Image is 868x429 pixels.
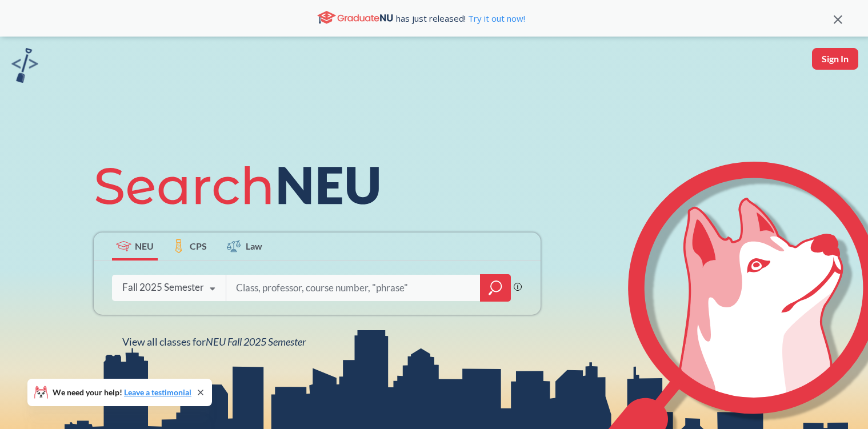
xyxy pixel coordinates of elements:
div: magnifying glass [480,274,511,302]
a: Try it out now! [466,13,525,24]
span: View all classes for [122,335,306,348]
span: Law [246,239,262,252]
span: We need your help! [53,388,191,396]
a: sandbox logo [11,48,38,86]
img: sandbox logo [11,48,38,83]
input: Class, professor, course number, "phrase" [235,276,473,300]
div: Fall 2025 Semester [122,281,204,294]
span: NEU Fall 2025 Semester [206,335,306,348]
a: Leave a testimonial [124,387,191,397]
svg: magnifying glass [489,280,502,296]
span: has just released! [396,12,525,25]
span: NEU [135,239,154,252]
button: Sign In [812,48,858,70]
span: CPS [190,239,207,252]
